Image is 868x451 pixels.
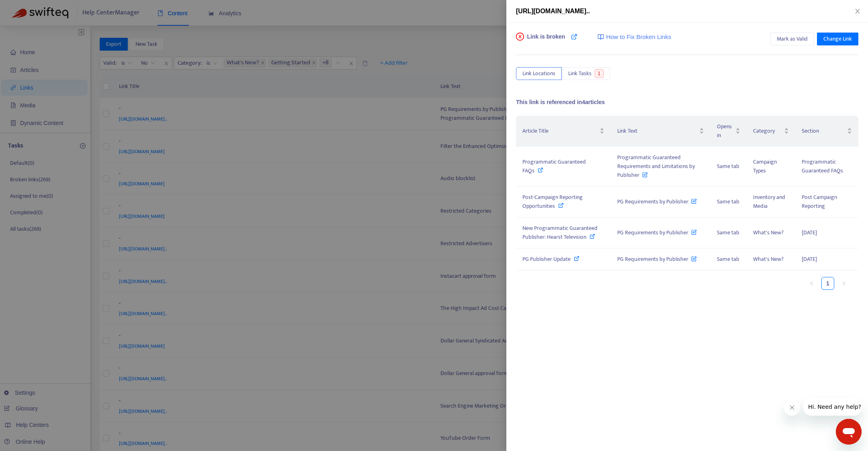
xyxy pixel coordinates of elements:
[516,67,562,80] button: Link Locations
[753,157,777,175] span: Campaign Types
[527,33,565,49] span: Link is broken
[854,8,861,14] span: close
[522,193,583,211] span: Post-Campaign Reporting Opportunities
[753,127,782,135] span: Category
[617,153,695,180] span: Programmatic Guaranteed Requirements and Limitations by Publisher
[802,254,817,264] span: [DATE]
[802,193,837,211] span: Post Campaign Reporting
[598,33,671,42] a: How to Fix Broken Links
[598,34,604,40] img: image-link
[522,254,571,264] span: PG Publisher Update
[717,162,739,171] span: Same tab
[823,35,852,43] span: Change Link
[617,228,697,237] span: PG Requirements by Publisher
[522,127,598,135] span: Article Title
[817,33,858,45] button: Change Link
[753,254,784,264] span: What's New?
[717,122,734,140] span: Opens in
[841,281,846,286] span: right
[522,223,598,242] span: New Programmatic Guaranteed Publisher: Hearst Television
[522,157,586,175] span: Programmatic Guaranteed FAQs
[606,33,671,42] span: How to Fix Broken Links
[805,277,818,290] button: left
[611,116,711,147] th: Link Text
[516,99,605,105] span: This link is referenced in 4 articles
[595,69,604,78] span: 1
[802,127,845,135] span: Section
[617,254,697,264] span: PG Requirements by Publisher
[617,127,698,135] span: Link Text
[784,400,800,416] iframe: Close message
[562,67,610,80] button: Link Tasks1
[837,277,850,290] li: Next Page
[753,228,784,237] span: What's New?
[522,69,555,78] span: Link Locations
[516,33,524,41] span: close-circle
[852,8,863,15] button: Close
[717,254,739,264] span: Same tab
[822,277,834,289] a: 1
[803,398,862,416] iframe: Message from company
[809,281,814,286] span: left
[802,157,843,175] span: Programmatic Guaranteed FAQs
[516,116,611,147] th: Article Title
[710,116,747,147] th: Opens in
[753,193,785,211] span: Inventory and Media
[717,228,739,237] span: Same tab
[837,277,850,290] button: right
[617,197,697,206] span: PG Requirements by Publisher
[777,35,808,43] span: Mark as Valid
[821,277,834,290] li: 1
[795,116,858,147] th: Section
[802,228,817,237] span: [DATE]
[568,69,592,78] span: Link Tasks
[836,419,862,445] iframe: Button to launch messaging window
[717,197,739,206] span: Same tab
[805,277,818,290] li: Previous Page
[516,8,590,14] span: [URL][DOMAIN_NAME]..
[747,116,795,147] th: Category
[770,33,814,45] button: Mark as Valid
